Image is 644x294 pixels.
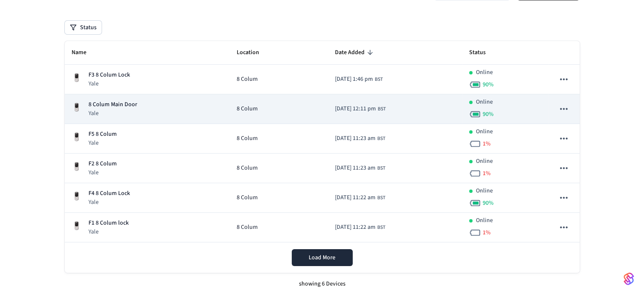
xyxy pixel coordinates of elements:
span: BST [377,194,385,202]
p: Yale [88,139,117,147]
p: F5 8 Colum [88,130,117,139]
div: Europe/London [335,75,383,84]
span: 1 % [483,169,491,178]
span: Location [237,46,270,59]
p: Online [476,187,493,195]
button: Load More [292,249,353,266]
p: Online [476,127,493,136]
span: BST [378,105,386,113]
span: 8 Colum [237,223,258,232]
span: BST [375,76,383,83]
span: 1 % [483,140,491,148]
p: Online [476,157,493,166]
p: Yale [88,228,129,236]
button: Status [65,21,102,34]
span: 8 Colum [237,164,258,173]
span: [DATE] 11:22 am [335,223,376,232]
span: BST [377,224,385,231]
span: Status [469,46,497,59]
span: 8 Colum [237,104,258,113]
span: 90 % [483,80,494,89]
div: Europe/London [335,193,385,202]
span: 8 Colum [237,193,258,202]
span: 1 % [483,228,491,237]
p: F3 8 Colum Lock [88,71,130,80]
p: F4 8 Colum Lock [88,189,130,198]
p: Yale [88,80,130,88]
img: Yale Assure Touchscreen Wifi Smart Lock, Satin Nickel, Front [72,162,82,172]
div: Europe/London [335,104,386,113]
img: SeamLogoGradient.69752ec5.svg [624,272,634,286]
div: Europe/London [335,134,385,143]
img: Yale Assure Touchscreen Wifi Smart Lock, Satin Nickel, Front [72,132,82,142]
span: BST [377,135,385,143]
img: Yale Assure Touchscreen Wifi Smart Lock, Satin Nickel, Front [72,191,82,201]
img: Yale Assure Touchscreen Wifi Smart Lock, Satin Nickel, Front [72,102,82,113]
span: [DATE] 11:22 am [335,193,376,202]
span: Load More [309,253,335,262]
p: 8 Colum Main Door [88,100,137,109]
div: Europe/London [335,223,385,232]
div: Europe/London [335,164,385,173]
span: [DATE] 12:11 pm [335,104,376,113]
span: BST [377,165,385,172]
p: Yale [88,198,130,206]
span: 8 Colum [237,75,258,84]
span: Date Added [335,46,376,59]
span: Name [72,46,97,59]
span: [DATE] 11:23 am [335,164,376,173]
p: Yale [88,109,137,118]
span: 90 % [483,199,494,207]
table: sticky table [65,41,580,242]
p: Online [476,216,493,225]
img: Yale Assure Touchscreen Wifi Smart Lock, Satin Nickel, Front [72,73,82,83]
p: F1 8 Colum lock [88,219,129,228]
p: Online [476,98,493,107]
span: [DATE] 1:46 pm [335,75,373,84]
span: 8 Colum [237,134,258,143]
p: F2 8 Colum [88,159,117,168]
span: 90 % [483,110,494,118]
img: Yale Assure Touchscreen Wifi Smart Lock, Satin Nickel, Front [72,221,82,231]
p: Online [476,68,493,77]
p: Yale [88,168,117,177]
span: [DATE] 11:23 am [335,134,376,143]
